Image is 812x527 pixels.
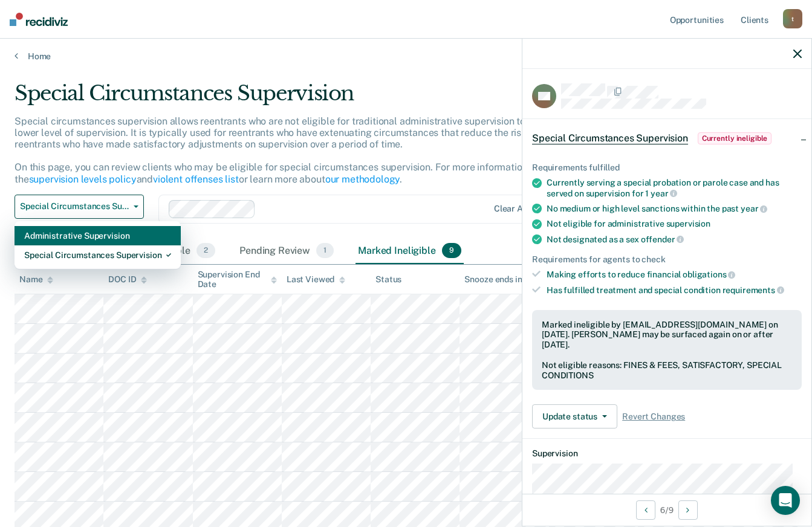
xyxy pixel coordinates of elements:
div: t [783,9,802,28]
p: Special circumstances supervision allows reentrants who are not eligible for traditional administ... [15,115,608,185]
button: Next Opportunity [678,500,698,520]
div: Name [19,274,53,285]
span: Currently ineligible [698,132,772,144]
img: Recidiviz [10,13,68,26]
span: offender [641,234,684,244]
a: violent offenses list [153,173,239,185]
span: year [651,189,677,198]
div: Special Circumstances Supervision [15,81,623,115]
div: Last Viewed [287,274,345,285]
a: supervision levels policy [29,173,137,185]
div: Making efforts to reduce financial [547,269,802,280]
div: No medium or high level sanctions within the past [547,203,802,214]
button: Update status [532,404,617,428]
div: Special Circumstances Supervision [24,245,171,265]
div: Not eligible for administrative [547,219,802,229]
div: Not eligible reasons: FINES & FEES, SATISFACTORY, SPECIAL CONDITIONS [542,360,792,381]
div: Pending Review [237,238,336,265]
div: Currently serving a special probation or parole case and has served on supervision for 1 [547,178,802,198]
span: obligations [683,270,735,279]
dt: Supervision [532,448,802,459]
div: 6 / 9 [522,494,811,526]
span: Special Circumstances Supervision [20,201,129,212]
div: Requirements fulfilled [532,163,802,173]
div: Marked Ineligible [356,238,464,265]
div: Marked ineligible by [EMAIL_ADDRESS][DOMAIN_NAME] on [DATE]. [PERSON_NAME] may be surfaced again ... [542,320,792,350]
a: our methodology [325,173,400,185]
span: Revert Changes [622,412,685,422]
div: Has fulfilled treatment and special condition [547,285,802,296]
div: Not designated as a sex [547,234,802,245]
div: Requirements for agents to check [532,254,802,265]
button: Previous Opportunity [636,500,655,520]
div: Special Circumstances SupervisionCurrently ineligible [522,119,811,158]
div: Supervision End Date [198,270,277,290]
span: supervision [666,219,710,228]
div: Status [375,274,401,285]
span: 2 [197,243,215,259]
div: DOC ID [108,274,147,285]
div: Clear agents [494,204,545,214]
span: requirements [723,285,784,295]
span: 1 [316,243,334,259]
span: year [741,204,767,213]
div: Open Intercom Messenger [771,486,800,515]
span: 9 [442,243,461,259]
span: Special Circumstances Supervision [532,132,688,144]
div: Administrative Supervision [24,226,171,245]
div: Snooze ends in [464,274,533,285]
a: Home [15,51,797,62]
